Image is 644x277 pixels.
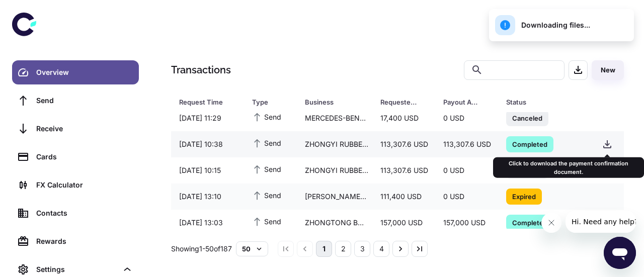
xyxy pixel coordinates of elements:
[36,208,133,219] div: Contacts
[36,179,133,191] div: FX Calculator
[506,191,542,201] span: Expired
[252,137,281,148] span: Send
[443,95,481,109] div: Payout Amount
[372,187,435,206] div: 111,400 USD
[435,135,498,154] div: 113,307.6 USD
[171,243,232,254] p: Showing 1-50 of 187
[380,95,431,109] span: Requested Amount
[36,123,133,134] div: Receive
[493,157,644,178] div: Click to download the payment confirmation document.
[171,187,244,206] div: [DATE] 13:10
[495,15,590,35] div: Downloading files...
[171,62,231,77] h1: Transactions
[252,216,281,227] span: Send
[412,241,428,257] button: Go to last page
[12,117,139,141] a: Receive
[297,109,372,128] div: MERCEDES-BENZ AG
[171,213,244,232] div: [DATE] 13:03
[252,95,293,109] span: Type
[297,213,372,232] div: ZHONGTONG BUS HONG KONG COMPANY LIMITED
[541,213,561,233] iframe: Close message
[36,264,118,275] div: Settings
[506,95,582,109] span: Status
[12,229,139,253] a: Rewards
[435,213,498,232] div: 157,000 USD
[297,187,372,206] div: [PERSON_NAME] UNIVERSAL IMPEX PVT. LIMITED
[12,60,139,84] a: Overview
[179,95,240,109] span: Request Time
[36,151,133,162] div: Cards
[171,161,244,180] div: [DATE] 10:15
[380,95,418,109] div: Requested Amount
[6,7,72,15] span: Hi. Need any help?
[372,109,435,128] div: 17,400 USD
[252,95,280,109] div: Type
[592,60,624,80] button: New
[12,145,139,169] a: Cards
[354,241,370,257] button: Go to page 3
[506,95,569,109] div: Status
[171,109,244,128] div: [DATE] 11:29
[435,161,498,180] div: 0 USD
[566,211,636,233] iframe: Message from company
[372,213,435,232] div: 157,000 USD
[372,135,435,154] div: 113,307.6 USD
[506,113,548,123] span: Canceled
[12,201,139,225] a: Contacts
[316,241,332,257] button: page 1
[252,163,281,174] span: Send
[297,161,372,180] div: ZHONGYI RUBBER CO.,LTD
[252,111,281,122] span: Send
[372,161,435,180] div: 113,307.6 USD
[435,109,498,128] div: 0 USD
[12,173,139,197] a: FX Calculator
[171,135,244,154] div: [DATE] 10:38
[276,241,429,257] nav: pagination navigation
[373,241,389,257] button: Go to page 4
[435,187,498,206] div: 0 USD
[506,217,553,227] span: Completed
[12,88,139,113] a: Send
[36,95,133,106] div: Send
[392,241,409,257] button: Go to next page
[443,95,494,109] span: Payout Amount
[36,236,133,247] div: Rewards
[179,95,227,109] div: Request Time
[252,190,281,201] span: Send
[335,241,351,257] button: Go to page 2
[297,135,372,154] div: ZHONGYI RUBBER CO.,LTD
[36,67,133,78] div: Overview
[604,237,636,269] iframe: Button to launch messaging window
[236,241,268,256] button: 50
[506,139,553,149] span: Completed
